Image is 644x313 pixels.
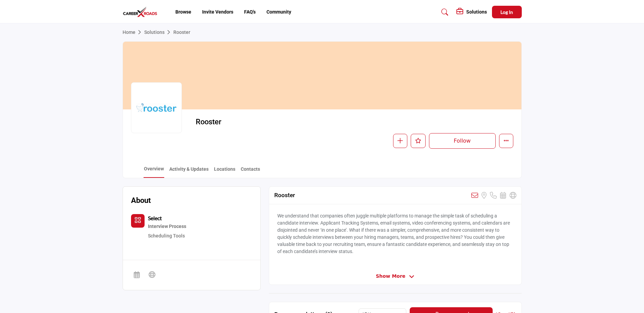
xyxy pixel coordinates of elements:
[244,9,256,15] a: FAQ's
[131,195,151,206] h2: About
[123,29,144,35] a: Home
[376,273,405,280] span: Show More
[202,9,233,15] a: Invite Vendors
[274,192,295,199] h2: Rooster
[148,216,162,221] a: Select
[169,166,209,178] a: Activity & Updates
[173,29,190,35] a: Rooster
[500,9,513,15] span: Log In
[175,9,191,15] a: Browse
[240,166,260,178] a: Contacts
[456,8,487,16] div: Solutions
[144,165,164,178] a: Overview
[435,7,453,18] a: Search
[148,233,185,238] a: Scheduling Tools
[492,6,522,18] button: Log In
[466,9,487,15] h5: Solutions
[148,222,186,231] div: Tools and processes focused on optimizing and streamlining the interview and candidate evaluation...
[144,29,173,35] a: Solutions
[196,118,382,126] h2: Rooster
[411,134,426,148] button: Like
[429,133,496,149] button: Follow
[123,6,161,18] img: site Logo
[277,212,513,255] p: We understand that companies often juggle multiple platforms to manage the simple task of schedul...
[266,9,291,15] a: Community
[214,166,236,178] a: Locations
[499,134,513,148] button: More details
[148,222,186,231] a: Interview Process
[131,214,145,228] button: Category Icon
[148,215,162,221] b: Select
